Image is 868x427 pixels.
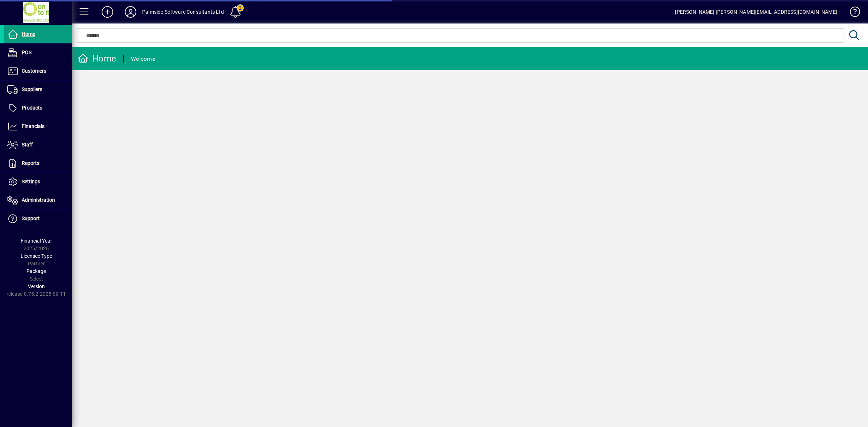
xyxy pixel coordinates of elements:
[119,5,142,18] button: Profile
[4,81,72,99] a: Suppliers
[22,179,40,184] span: Settings
[4,136,72,154] a: Staff
[22,142,33,148] span: Staff
[21,238,52,244] span: Financial Year
[28,283,45,289] span: Version
[78,53,116,64] div: Home
[4,210,72,228] a: Support
[142,6,224,18] div: Palmside Software Consultants Ltd
[96,5,119,18] button: Add
[22,50,31,55] span: POS
[22,123,44,129] span: Financials
[844,1,859,25] a: Knowledge Base
[22,105,42,111] span: Products
[22,160,39,166] span: Reports
[131,53,155,65] div: Welcome
[4,118,72,136] a: Financials
[4,99,72,117] a: Products
[22,215,40,221] span: Support
[675,6,837,18] div: [PERSON_NAME] [PERSON_NAME][EMAIL_ADDRESS][DOMAIN_NAME]
[4,173,72,191] a: Settings
[4,44,72,62] a: POS
[22,31,35,37] span: Home
[4,62,72,80] a: Customers
[22,86,42,92] span: Suppliers
[22,68,46,74] span: Customers
[26,268,46,274] span: Package
[4,191,72,209] a: Administration
[4,154,72,172] a: Reports
[22,197,55,203] span: Administration
[21,253,52,259] span: Licensee Type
